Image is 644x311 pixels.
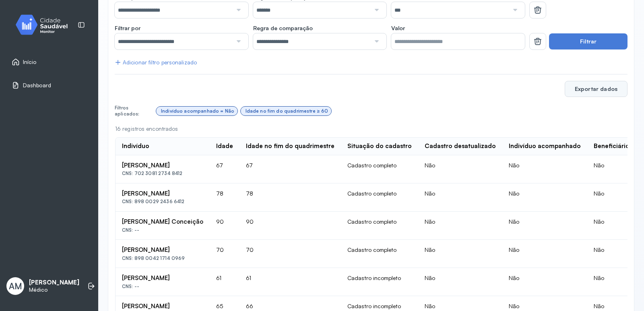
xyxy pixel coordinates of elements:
[122,199,203,204] div: CNS: 898 0029 2436 6412
[341,155,418,183] td: Cadastro completo
[122,142,149,150] div: Indivíduo
[341,268,418,296] td: Cadastro incompleto
[12,81,87,89] a: Dashboard
[8,13,81,37] img: monitor.svg
[122,218,203,226] div: [PERSON_NAME] Conceição
[122,190,203,198] div: [PERSON_NAME]
[122,171,203,176] div: CNS: 702 3081 2734 8412
[502,155,587,183] td: Não
[246,108,328,114] div: Idade no fim do quadrimestre ≥ 60
[418,183,502,212] td: Não
[23,59,37,66] span: Início
[502,212,587,240] td: Não
[239,183,341,212] td: 78
[246,142,334,150] div: Idade no fim do quadrimestre
[425,142,496,150] div: Cadastro desatualizado
[341,183,418,212] td: Cadastro completo
[502,183,587,212] td: Não
[418,212,502,240] td: Não
[341,240,418,268] td: Cadastro completo
[122,284,203,289] div: CNS: --
[418,240,502,268] td: Não
[115,126,627,132] div: 16 registros encontrados
[115,105,153,117] div: Filtros aplicados:
[418,155,502,183] td: Não
[239,240,341,268] td: 70
[9,281,22,291] span: AM
[29,286,79,293] p: Médico
[210,268,239,296] td: 61
[210,240,239,268] td: 70
[239,268,341,296] td: 61
[122,227,203,233] div: CNS: --
[161,108,234,114] div: Indivíduo acompanhado = Não
[210,155,239,183] td: 67
[391,25,405,32] span: Valor
[418,268,502,296] td: Não
[502,240,587,268] td: Não
[502,268,587,296] td: Não
[347,142,412,150] div: Situação do cadastro
[253,25,313,32] span: Regra de comparação
[29,279,79,286] p: [PERSON_NAME]
[122,303,203,310] div: [PERSON_NAME]
[210,212,239,240] td: 90
[210,183,239,212] td: 78
[122,162,203,169] div: [PERSON_NAME]
[122,255,203,261] div: CNS: 898 0042 1714 0969
[115,59,197,66] div: Adicionar filtro personalizado
[23,82,51,89] span: Dashboard
[115,25,140,32] span: Filtrar por
[549,33,627,49] button: Filtrar
[341,212,418,240] td: Cadastro completo
[122,246,203,254] div: [PERSON_NAME]
[239,212,341,240] td: 90
[565,81,627,97] button: Exportar dados
[216,142,233,150] div: Idade
[239,155,341,183] td: 67
[509,142,581,150] div: Indivíduo acompanhado
[12,58,87,66] a: Início
[122,274,203,282] div: [PERSON_NAME]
